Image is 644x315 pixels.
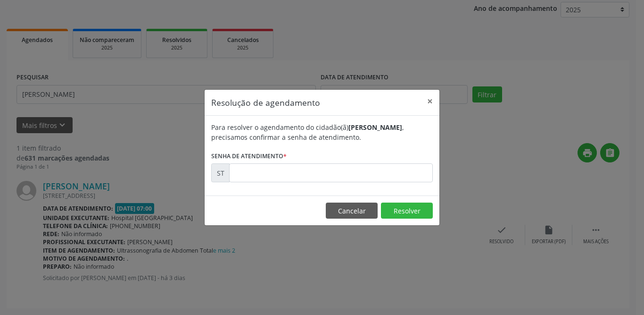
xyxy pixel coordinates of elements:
[421,90,439,113] button: Close
[381,203,433,219] button: Resolver
[211,122,433,142] div: Para resolver o agendamento do cidadão(ã) , precisamos confirmar a senha de atendimento.
[211,149,287,163] label: Senha de atendimento
[211,96,320,109] h5: Resolução de agendamento
[211,163,230,182] div: ST
[348,123,402,132] b: [PERSON_NAME]
[326,203,378,219] button: Cancelar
